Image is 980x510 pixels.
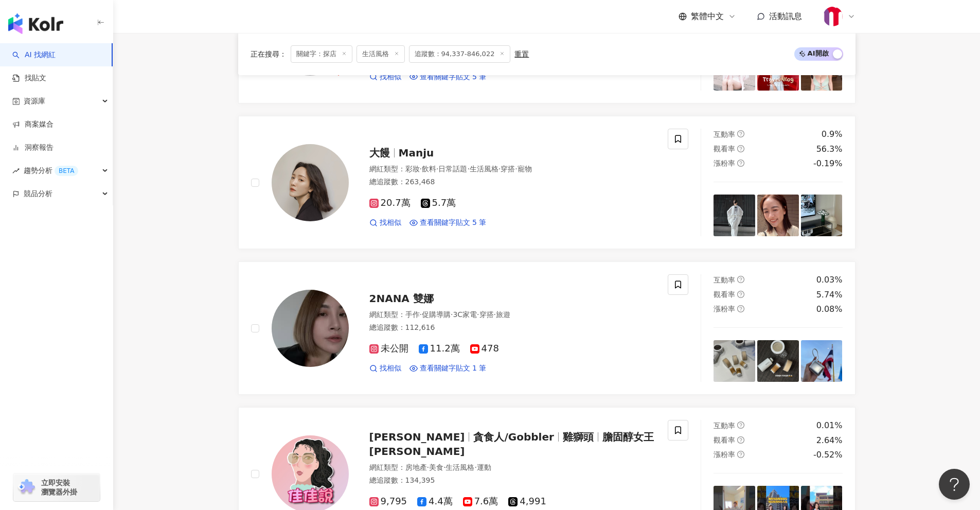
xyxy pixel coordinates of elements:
a: KOL Avatar大饅Manju網紅類型：彩妝·飲料·日常話題·生活風格·穿搭·寵物總追蹤數：263,46820.7萬5.7萬找相似查看關鍵字貼文 5 筆互動率question-circle0... [238,116,856,249]
span: 478 [470,343,499,354]
span: 查看關鍵字貼文 1 筆 [420,363,487,374]
a: 查看關鍵字貼文 1 筆 [409,363,487,374]
span: 立即安裝 瀏覽器外掛 [41,478,77,497]
span: 4,991 [508,496,546,507]
div: -0.19% [813,158,843,169]
span: 漲粉率 [714,305,735,313]
span: · [436,165,438,173]
img: post-image [757,340,799,382]
span: 雞獅頭 [563,431,594,443]
span: question-circle [737,451,744,458]
iframe: Help Scout Beacon - Open [939,469,970,500]
div: 0.08% [816,304,843,315]
span: 互動率 [714,130,735,138]
span: 生活風格 [446,463,474,471]
span: 繁體中文 [691,11,724,22]
span: 生活風格 [470,165,498,173]
span: · [443,463,446,471]
a: 查看關鍵字貼文 5 筆 [409,218,487,228]
span: · [420,165,422,173]
span: 觀看率 [714,145,735,153]
img: KOL Avatar [272,144,349,221]
span: 互動率 [714,276,735,284]
img: KOL Avatar [272,290,349,367]
div: 網紅類型 ： [369,463,656,473]
span: 寵物 [518,165,532,173]
img: chrome extension [16,479,37,496]
span: 促購導購 [422,310,451,319]
span: 漲粉率 [714,450,735,459]
span: 7.6萬 [463,496,498,507]
img: post-image [757,195,799,236]
span: · [494,310,496,319]
a: 洞察報告 [12,143,54,153]
span: 運動 [477,463,491,471]
span: 膽固醇女王[PERSON_NAME] [369,431,654,458]
img: post-image [801,340,843,382]
a: 找相似 [369,218,401,228]
span: 旅遊 [496,310,510,319]
span: 資源庫 [24,90,45,113]
a: 找相似 [369,72,401,82]
span: 關鍵字：探店 [291,45,352,63]
span: · [477,310,479,319]
span: question-circle [737,145,744,152]
span: question-circle [737,421,744,429]
span: 漲粉率 [714,159,735,167]
div: 0.01% [816,420,843,431]
span: [PERSON_NAME] [369,431,465,443]
div: 5.74% [816,289,843,301]
span: 3C家電 [453,310,477,319]
img: logo [8,13,63,34]
span: · [451,310,453,319]
span: 查看關鍵字貼文 5 筆 [420,218,487,228]
div: 總追蹤數 ： 263,468 [369,177,656,187]
span: 9,795 [369,496,407,507]
span: 5.7萬 [421,198,456,208]
a: KOL Avatar2NANA 雙娜網紅類型：手作·促購導購·3C家電·穿搭·旅遊總追蹤數：112,616未公開11.2萬478找相似查看關鍵字貼文 1 筆互動率question-circle0... [238,261,856,395]
div: BETA [55,166,78,176]
span: 找相似 [380,218,401,228]
div: 0.9% [822,129,843,140]
span: 追蹤數：94,337-846,022 [409,45,511,63]
div: 總追蹤數 ： 134,395 [369,476,656,486]
span: question-circle [737,436,744,444]
div: 0.03% [816,274,843,286]
span: 趨勢分析 [24,159,78,182]
a: 找貼文 [12,73,46,83]
span: 找相似 [380,363,401,374]
img: post-image [714,340,755,382]
span: 大饅 [369,147,390,159]
span: 觀看率 [714,290,735,298]
div: 網紅類型 ： [369,310,656,320]
span: 競品分析 [24,182,52,205]
img: post-image [714,195,755,236]
div: 網紅類型 ： [369,164,656,174]
span: · [467,165,469,173]
span: rise [12,167,20,174]
span: 11.2萬 [419,343,460,354]
span: 彩妝 [405,165,420,173]
span: 正在搜尋 ： [251,50,287,58]
span: question-circle [737,160,744,167]
span: 觀看率 [714,436,735,444]
div: 56.3% [816,144,843,155]
span: · [427,463,429,471]
span: 房地產 [405,463,427,471]
span: 生活風格 [357,45,405,63]
div: 總追蹤數 ： 112,616 [369,323,656,333]
span: 手作 [405,310,420,319]
span: · [498,165,501,173]
span: 穿搭 [501,165,515,173]
img: MMdc_PPT.png [823,7,843,26]
a: searchAI 找網紅 [12,50,56,60]
span: 未公開 [369,343,408,354]
span: · [515,165,517,173]
span: Manju [399,147,434,159]
span: question-circle [737,291,744,298]
span: · [420,310,422,319]
div: 重置 [514,50,529,58]
a: 找相似 [369,363,401,374]
span: 穿搭 [479,310,494,319]
span: 互動率 [714,421,735,430]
